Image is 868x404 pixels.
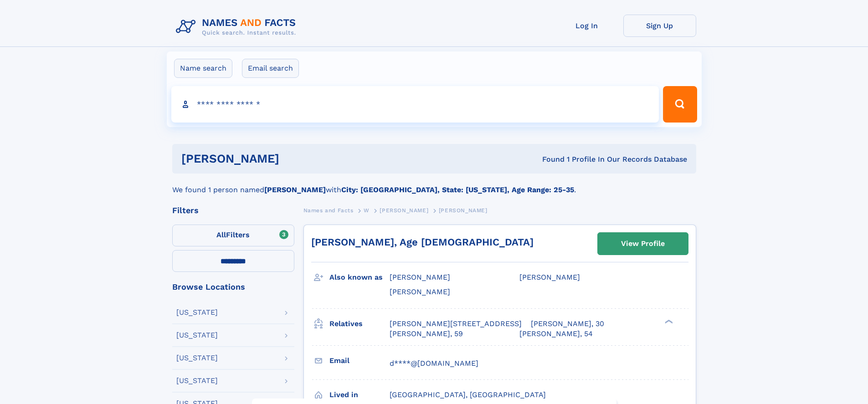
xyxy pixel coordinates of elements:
[176,309,218,316] div: [US_STATE]
[598,233,688,255] a: View Profile
[171,86,659,123] input: search input
[329,353,390,368] h3: Email
[531,319,604,329] a: [PERSON_NAME], 30
[519,273,580,281] span: [PERSON_NAME]
[623,15,696,37] a: Sign Up
[174,59,232,78] label: Name search
[172,174,696,195] div: We found 1 person named with .
[329,270,390,285] h3: Also known as
[411,154,687,164] div: Found 1 Profile In Our Records Database
[176,332,218,339] div: [US_STATE]
[311,236,534,248] a: [PERSON_NAME], Age [DEMOGRAPHIC_DATA]
[390,329,463,339] a: [PERSON_NAME], 59
[329,387,390,403] h3: Lived in
[172,15,303,39] img: Logo Names and Facts
[341,185,574,194] b: City: [GEOGRAPHIC_DATA], State: [US_STATE], Age Range: 25-35
[172,225,294,246] label: Filters
[390,273,450,281] span: [PERSON_NAME]
[390,287,450,296] span: [PERSON_NAME]
[242,59,299,78] label: Email search
[550,15,623,37] a: Log In
[380,207,428,214] span: [PERSON_NAME]
[181,153,411,164] h1: [PERSON_NAME]
[364,205,370,216] a: W
[364,207,370,214] span: W
[216,230,226,239] span: All
[439,207,488,214] span: [PERSON_NAME]
[172,283,294,291] div: Browse Locations
[176,377,218,384] div: [US_STATE]
[621,233,665,254] div: View Profile
[519,329,593,339] a: [PERSON_NAME], 54
[329,316,390,332] h3: Relatives
[303,205,354,216] a: Names and Facts
[176,354,218,362] div: [US_STATE]
[663,86,697,123] button: Search Button
[172,206,294,215] div: Filters
[380,205,428,216] a: [PERSON_NAME]
[390,390,546,399] span: [GEOGRAPHIC_DATA], [GEOGRAPHIC_DATA]
[390,319,522,329] a: [PERSON_NAME][STREET_ADDRESS]
[663,318,673,324] div: ❯
[264,185,326,194] b: [PERSON_NAME]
